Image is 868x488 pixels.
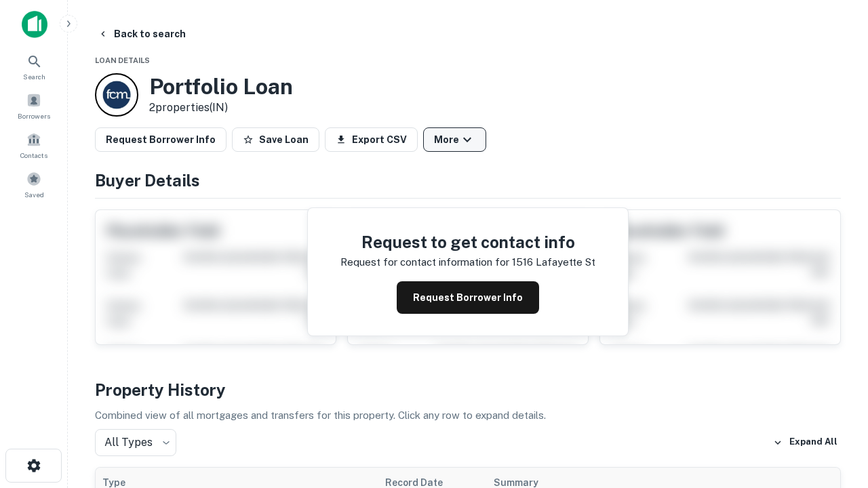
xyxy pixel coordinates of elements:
h4: Buyer Details [95,168,841,192]
span: Contacts [20,150,47,161]
h4: Request to get contact info [340,230,595,254]
a: Saved [4,166,64,203]
span: Saved [24,189,44,200]
a: Borrowers [4,87,64,124]
iframe: Chat Widget [800,336,868,401]
a: Contacts [4,127,64,163]
button: Expand All [770,432,841,453]
img: capitalize-icon.png [22,11,47,38]
button: Export CSV [325,127,418,152]
p: Combined view of all mortgages and transfers for this property. Click any row to expand details. [95,407,841,424]
p: 1516 lafayette st [512,254,595,270]
span: Search [23,71,45,82]
button: Save Loan [232,127,319,152]
button: Back to search [92,22,191,46]
h4: Property History [95,378,841,402]
p: 2 properties (IN) [149,100,293,116]
span: Borrowers [18,110,50,121]
div: All Types [95,429,176,456]
h3: Portfolio Loan [149,74,293,100]
button: Request Borrower Info [95,127,226,152]
a: Search [4,48,64,85]
button: More [423,127,486,152]
span: Loan Details [95,56,150,64]
button: Request Borrower Info [397,281,539,314]
p: Request for contact information for [340,254,509,270]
